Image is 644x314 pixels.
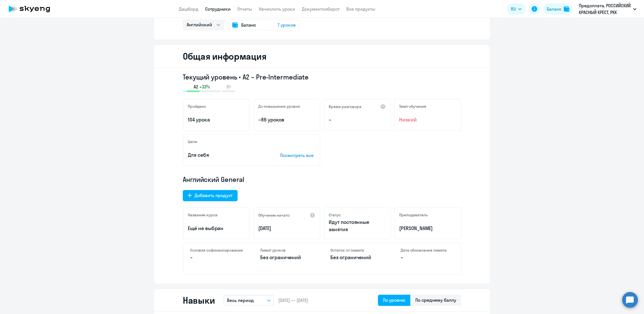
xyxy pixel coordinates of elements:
span: Баланс [241,22,256,28]
h4: Дата обновления лимита [401,248,454,253]
div: По среднему баллу [415,297,456,303]
div: По уровню [383,297,405,303]
a: Документооборот [302,6,340,12]
a: Начислить уроки [259,6,295,12]
p: 104 урока [188,116,245,123]
h5: До повышения уровня [258,104,300,109]
a: Все продукты [346,6,375,12]
button: Балансbalance [543,3,573,15]
h4: Лимит уроков [260,248,314,253]
span: Низкий [399,116,456,123]
div: Баланс [547,6,562,12]
span: +33% [199,84,210,90]
h5: Время разговора [329,104,361,109]
h5: Пройдено [188,104,206,109]
p: Без ограничений [260,254,314,261]
p: Для себя [188,151,263,159]
h5: Обучение начато [258,213,290,218]
span: Английский General [183,175,244,184]
p: – [190,254,243,261]
span: B1 [227,84,231,90]
h3: Текущий уровень • A2 – Pre-Intermediate [183,72,461,81]
button: Добавить продукт [183,190,238,201]
h5: Статус [329,212,341,217]
p: Предоплата, РОССИЙСКИЙ КРАСНЫЙ КРЕСТ, РКК [579,2,631,16]
h5: Цели [188,139,197,144]
button: Весь период [224,295,274,306]
p: Весь период [227,297,254,304]
p: Идут постоянные занятия [329,219,386,233]
span: 7 уроков [278,22,296,28]
h2: Навыки [183,295,215,306]
a: Дашборд [179,6,198,12]
h2: Общая информация [183,51,266,62]
span: A2 [194,84,198,90]
p: Ещё не выбран [188,225,245,232]
span: [DATE] — [DATE] [278,297,308,303]
p: – [401,254,454,261]
span: RU [511,6,516,12]
p: [PERSON_NAME] [399,225,456,232]
h4: Условия софинансирования [190,248,243,253]
p: Без ограничений [330,254,384,261]
p: Посмотреть все [280,152,315,159]
p: ~86 уроков [258,116,315,123]
button: Предоплата, РОССИЙСКИЙ КРАСНЫЙ КРЕСТ, РКК [576,2,639,16]
h4: Остаток от лимита [330,248,384,253]
img: balance [564,6,569,12]
h5: Темп обучения [399,104,426,109]
p: – [329,116,386,123]
a: Отчеты [237,6,252,12]
h5: Название курса [188,212,217,217]
div: Добавить продукт [195,192,233,199]
a: Сотрудники [205,6,231,12]
p: [DATE] [258,225,315,232]
button: RU [507,3,525,15]
h5: Преподаватель [399,212,428,217]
